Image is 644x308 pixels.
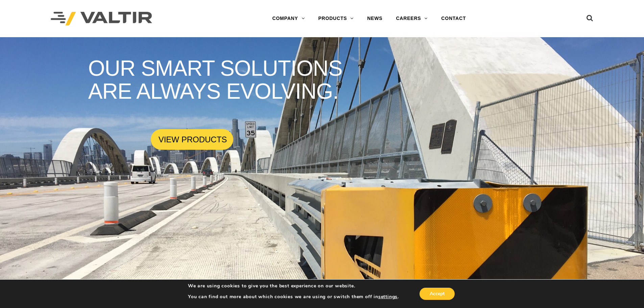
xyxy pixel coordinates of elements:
[420,288,455,300] button: Accept
[188,283,399,289] p: We are using cookies to give you the best experience on our website.
[378,294,398,300] button: settings
[360,12,389,25] a: NEWS
[188,294,399,300] p: You can find out more about which cookies we are using or switch them off in .
[389,12,434,25] a: CAREERS
[88,57,367,103] rs-layer: OUR SMART SOLUTIONS ARE ALWAYS EVOLVING.
[434,12,473,25] a: CONTACT
[265,12,311,25] a: COMPANY
[311,12,360,25] a: PRODUCTS
[51,12,152,26] img: Valtir
[151,129,233,150] a: VIEW PRODUCTS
